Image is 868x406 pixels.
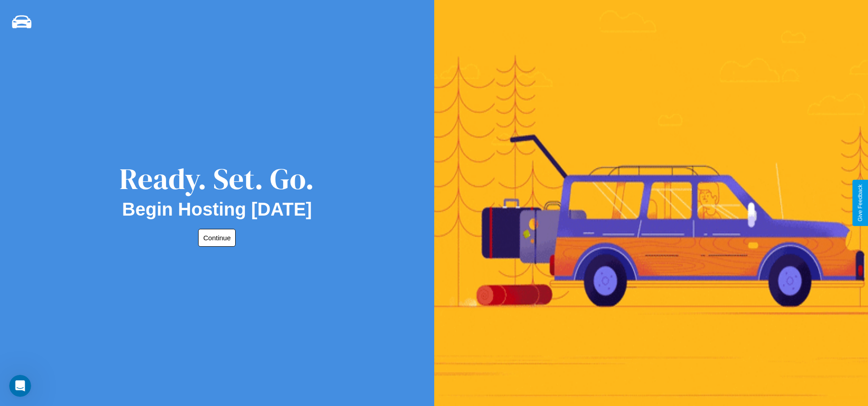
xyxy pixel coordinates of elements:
div: Give Feedback [857,184,863,222]
h2: Begin Hosting [DATE] [122,199,312,220]
button: Continue [198,229,236,247]
iframe: Intercom live chat [9,375,31,397]
div: Ready. Set. Go. [119,158,314,199]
